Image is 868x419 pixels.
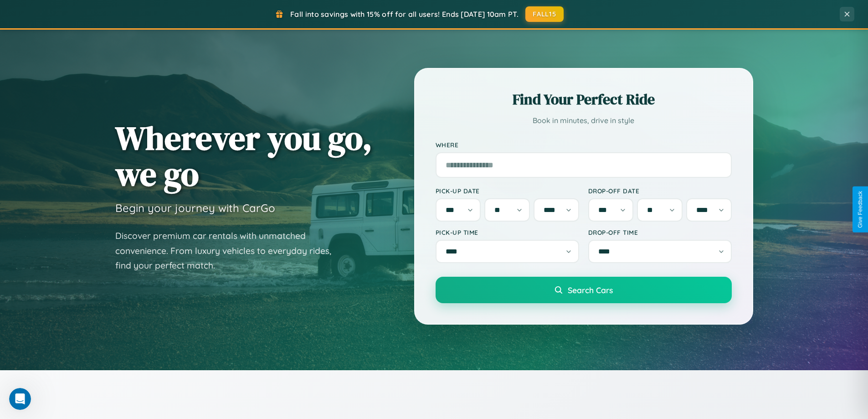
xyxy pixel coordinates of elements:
[525,6,564,22] button: FALL15
[857,191,863,228] div: Give Feedback
[568,285,613,295] span: Search Cars
[436,187,579,195] label: Pick-up Date
[588,187,732,195] label: Drop-off Date
[436,141,732,149] label: Where
[436,114,732,127] p: Book in minutes, drive in style
[436,277,732,303] button: Search Cars
[115,120,372,192] h1: Wherever you go, we go
[588,228,732,236] label: Drop-off Time
[290,10,519,19] span: Fall into savings with 15% off for all users! Ends [DATE] 10am PT.
[115,228,343,273] p: Discover premium car rentals with unmatched convenience. From luxury vehicles to everyday rides, ...
[436,89,732,109] h2: Find Your Perfect Ride
[436,228,579,236] label: Pick-up Time
[115,201,275,215] h3: Begin your journey with CarGo
[9,388,31,410] iframe: Intercom live chat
